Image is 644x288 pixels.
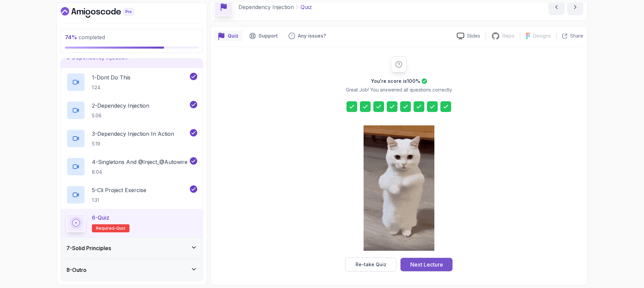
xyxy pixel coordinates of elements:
button: quiz button [214,31,243,41]
div: Re-take Quiz [356,261,386,268]
p: Support [259,33,278,39]
button: 7-Solid Principles [61,237,203,259]
button: 2-Dependecy Injection5:06 [66,101,197,120]
h3: 8 - Outro [66,266,87,274]
p: Quiz [228,33,238,39]
a: Slides [451,33,486,40]
p: 1:24 [92,84,130,91]
p: Quiz [301,3,312,11]
p: 1 - Dont Do This [92,73,130,81]
p: 1:31 [92,197,146,204]
img: cool-cat [364,125,434,251]
p: Slides [467,33,480,39]
button: Feedback button [284,31,330,41]
button: 6-QuizRequired-quiz [66,214,197,232]
div: Next Lecture [410,261,443,269]
a: Dashboard [61,7,149,18]
button: 1-Dont Do This1:24 [66,73,197,92]
span: 74 % [65,34,77,41]
span: completed [65,34,105,41]
button: 4-Singletons And @Inject_@Autowire8:04 [66,157,197,176]
p: 3 - Dependecy Injection In Action [92,130,174,138]
span: Required- [96,226,116,231]
p: Repo [502,33,515,39]
h2: You're score is 100 % [371,78,420,84]
p: 6 - Quiz [92,214,109,222]
p: 5:19 [92,140,174,147]
button: Share [556,33,583,39]
button: 3-Dependecy Injection In Action5:19 [66,129,197,148]
p: 5:06 [92,112,149,119]
p: 8:04 [92,169,187,175]
button: Re-take Quiz [345,257,396,272]
p: Share [570,33,583,39]
button: Support button [245,31,282,41]
button: 8-Outro [61,259,203,281]
h3: 7 - Solid Principles [66,244,111,252]
p: 4 - Singletons And @Inject_@Autowire [92,158,187,166]
p: Great Job! You answered all questions correctly [346,87,452,93]
p: Dependency Injection [238,3,294,11]
p: 5 - Cli Project Exercise [92,186,146,194]
button: 5-Cli Project Exercise1:31 [66,185,197,204]
p: Designs [533,33,551,39]
span: quiz [116,226,125,231]
p: 2 - Dependecy Injection [92,102,149,110]
button: Next Lecture [400,258,452,271]
p: Any issues? [298,33,326,39]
